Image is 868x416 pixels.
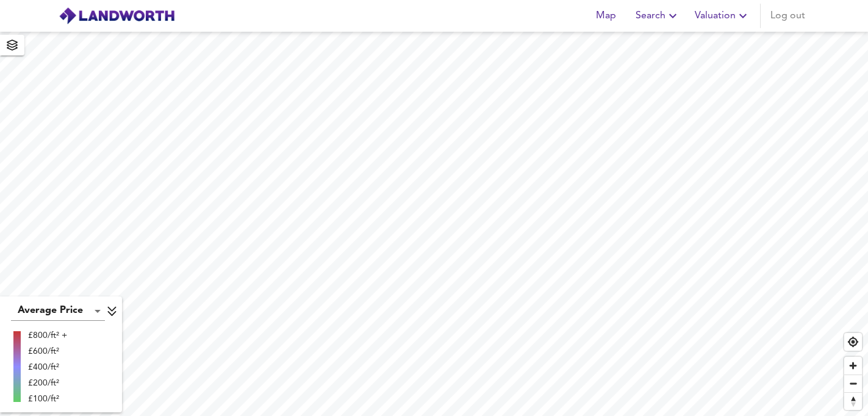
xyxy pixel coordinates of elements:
[28,377,67,389] div: £200/ft²
[28,345,67,357] div: £600/ft²
[28,329,67,342] div: £800/ft² +
[28,361,67,373] div: £400/ft²
[592,7,621,24] span: Map
[844,375,862,392] button: Zoom out
[766,4,810,28] button: Log out
[59,7,175,25] img: logo
[587,4,626,28] button: Map
[11,301,105,321] div: Average Price
[844,357,862,375] button: Zoom in
[690,4,755,28] button: Valuation
[844,333,862,351] button: Find my location
[631,4,685,28] button: Search
[636,7,680,24] span: Search
[28,393,67,405] div: £100/ft²
[844,392,862,410] button: Reset bearing to north
[844,393,862,410] span: Reset bearing to north
[695,7,750,24] span: Valuation
[844,375,862,392] span: Zoom out
[770,7,805,24] span: Log out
